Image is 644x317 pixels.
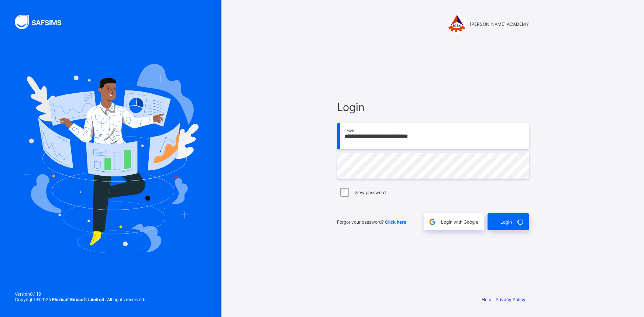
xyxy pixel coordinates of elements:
[500,219,512,225] span: Login
[470,21,529,27] span: [PERSON_NAME] ACADEMY
[15,15,70,29] img: SAFSIMS Logo
[428,218,437,226] img: google.396cfc9801f0270233282035f929180a.svg
[441,219,478,225] span: Login with Google
[15,297,145,302] span: Copyright © 2025 All rights reserved.
[337,219,406,225] span: Forgot your password?
[482,297,491,302] a: Help
[52,297,106,302] strong: Flexisaf Edusoft Limited.
[23,64,199,253] img: Hero Image
[496,297,526,302] a: Privacy Policy
[15,291,145,297] span: Version 0.1.19
[354,190,386,195] label: View password
[385,219,406,225] a: Click here
[337,101,529,114] span: Login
